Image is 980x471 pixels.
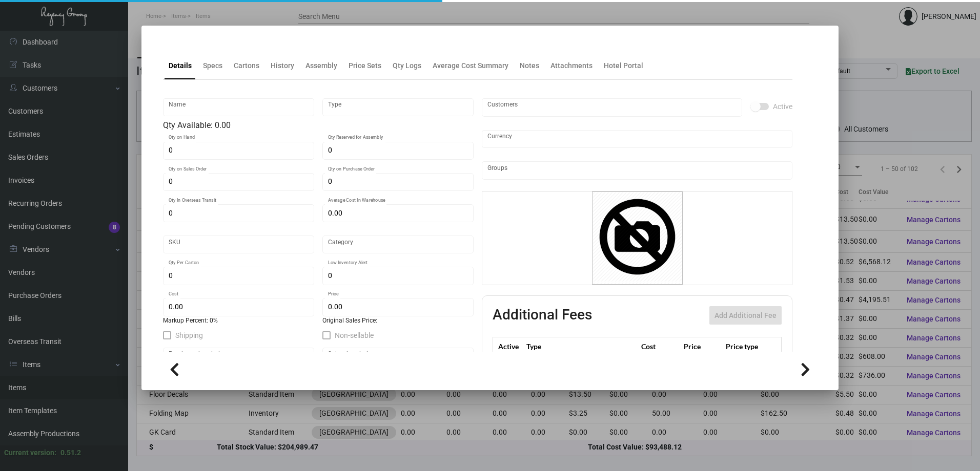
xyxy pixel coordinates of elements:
input: Add new.. [487,166,787,175]
div: Qty Logs [393,60,421,71]
div: Current version: [4,447,56,458]
th: Price type [723,337,769,355]
th: Cost [639,337,681,355]
th: Price [681,337,723,355]
th: Active [493,337,524,355]
div: Hotel Portal [604,60,643,71]
span: Non-sellable [335,329,374,341]
th: Type [524,337,639,355]
h2: Additional Fees [493,306,592,325]
div: Attachments [550,60,593,71]
div: Assembly [305,60,337,71]
div: History [271,60,294,71]
div: Details [169,60,192,71]
button: Add Additional Fee [709,306,782,325]
span: Add Additional Fee [714,311,777,319]
div: Specs [203,60,222,71]
span: Active [773,100,792,113]
div: Cartons [234,60,259,71]
div: 0.51.2 [60,447,81,458]
div: Qty Available: 0.00 [163,119,474,132]
span: Shipping [175,329,203,341]
div: Price Sets [349,60,381,71]
div: Average Cost Summary [433,60,508,71]
div: Notes [520,60,539,71]
input: Add new.. [487,103,737,112]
